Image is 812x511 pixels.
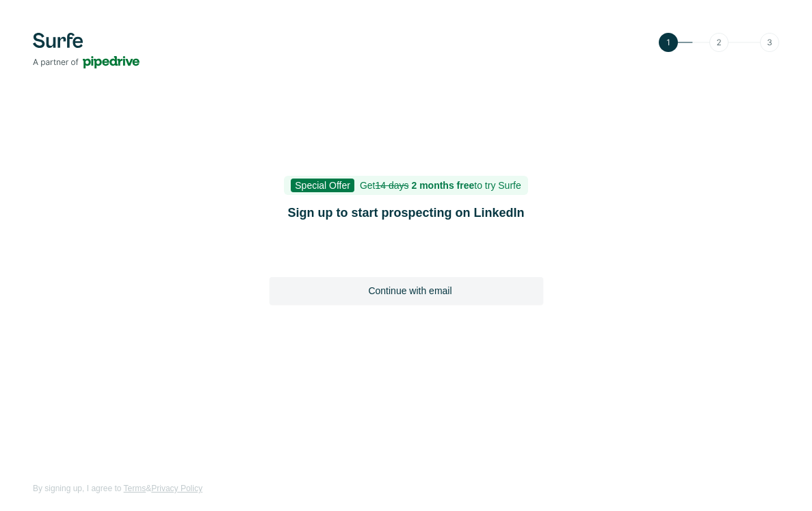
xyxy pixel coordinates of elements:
[33,33,140,68] img: Surfe's logo
[411,180,474,191] b: 2 months free
[368,284,451,298] span: Continue with email
[360,180,521,191] span: Get to try Surfe
[659,33,779,52] img: Step 1
[124,484,146,493] a: Terms
[146,484,151,493] span: &
[270,203,543,222] h1: Sign up to start prospecting on LinkedIn
[263,240,550,270] iframe: Sign in with Google Button
[151,484,202,493] a: Privacy Policy
[33,484,121,493] span: By signing up, I agree to
[291,179,354,192] span: Special Offer
[376,180,409,191] s: 14 days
